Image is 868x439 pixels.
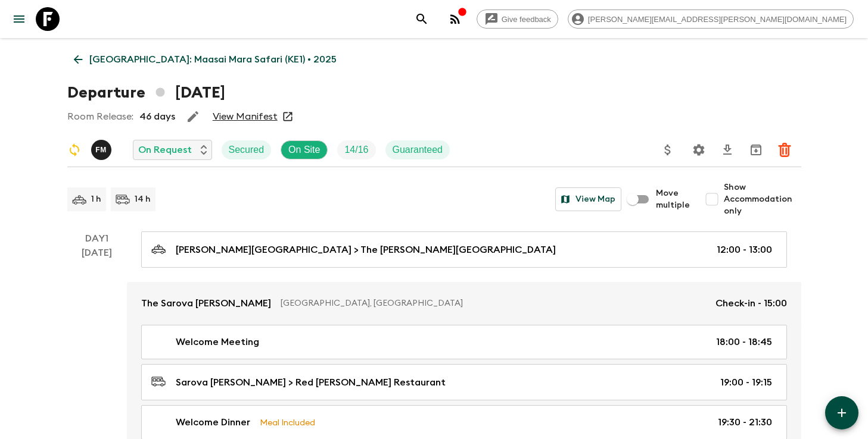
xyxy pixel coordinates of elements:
p: Room Release: [67,109,133,124]
a: The Sarova [PERSON_NAME][GEOGRAPHIC_DATA], [GEOGRAPHIC_DATA]Check-in - 15:00 [127,282,801,325]
span: Give feedback [495,15,558,24]
button: search adventures [410,7,434,31]
p: [GEOGRAPHIC_DATA], [GEOGRAPHIC_DATA] [281,297,706,309]
button: FM [91,140,114,160]
p: On Site [288,143,320,157]
p: Welcome Meeting [176,335,259,349]
span: Fanuel Maina [91,143,114,153]
a: Sarova [PERSON_NAME] > Red [PERSON_NAME] Restaurant19:00 - 19:15 [141,364,787,400]
div: Secured [222,140,272,159]
a: Welcome Meeting18:00 - 18:45 [141,325,787,359]
h1: Departure [DATE] [67,81,225,105]
p: Meal Included [260,416,315,429]
a: [PERSON_NAME][GEOGRAPHIC_DATA] > The [PERSON_NAME][GEOGRAPHIC_DATA]12:00 - 13:00 [141,231,787,268]
p: 12:00 - 13:00 [717,243,772,257]
button: Update Price, Early Bird Discount and Costs [656,138,680,162]
span: Show Accommodation only [724,181,801,217]
div: On Site [281,140,328,159]
p: Day 1 [67,231,127,246]
p: Welcome Dinner [176,415,250,429]
p: Sarova [PERSON_NAME] > Red [PERSON_NAME] Restaurant [176,375,446,390]
button: Archive (Completed, Cancelled or Unsynced Departures only) [744,138,768,162]
svg: Sync Required - Changes detected [67,143,82,157]
div: Trip Fill [337,140,375,159]
button: menu [7,7,31,31]
p: 18:00 - 18:45 [716,335,772,349]
a: View Manifest [213,111,278,123]
p: 19:30 - 21:30 [718,415,772,429]
span: Move multiple [656,187,690,211]
button: Delete [773,138,797,162]
a: [GEOGRAPHIC_DATA]: Maasai Mara Safari (KE1) • 2025 [67,48,343,71]
p: F M [95,145,107,155]
button: View Map [555,187,621,211]
p: [PERSON_NAME][GEOGRAPHIC_DATA] > The [PERSON_NAME][GEOGRAPHIC_DATA] [176,243,556,257]
p: 14 / 16 [344,143,368,157]
button: Settings [687,138,711,162]
p: [GEOGRAPHIC_DATA]: Maasai Mara Safari (KE1) • 2025 [89,52,337,67]
p: Check-in - 15:00 [715,296,787,311]
a: Give feedback [477,10,558,29]
div: [PERSON_NAME][EMAIL_ADDRESS][PERSON_NAME][DOMAIN_NAME] [568,10,854,29]
p: 19:00 - 19:15 [720,375,772,390]
p: 14 h [135,193,151,205]
p: On Request [138,143,192,157]
p: 46 days [139,109,175,124]
p: The Sarova [PERSON_NAME] [141,296,271,311]
p: Secured [229,143,265,157]
p: Guaranteed [393,143,443,157]
p: 1 h [91,193,101,205]
button: Download CSV [715,138,739,162]
span: [PERSON_NAME][EMAIL_ADDRESS][PERSON_NAME][DOMAIN_NAME] [581,15,853,24]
